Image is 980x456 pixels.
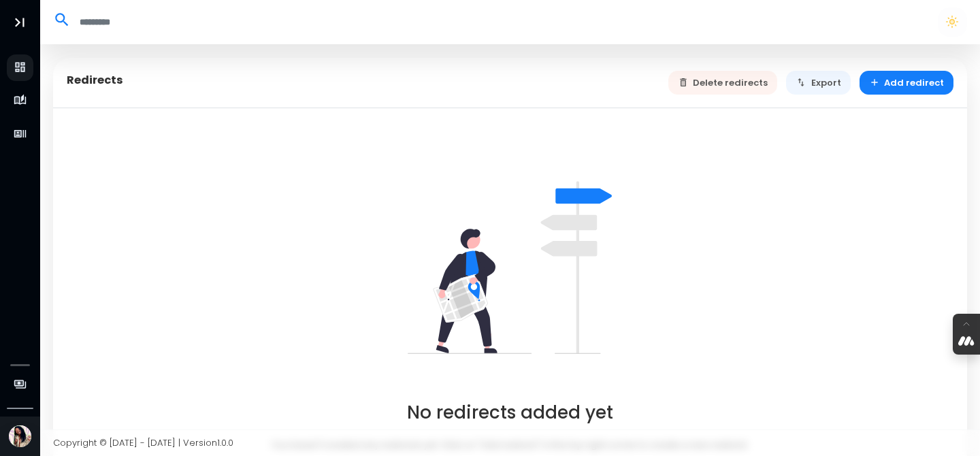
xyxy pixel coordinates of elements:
h5: Redirects [67,74,123,87]
button: Toggle Aside [7,10,33,35]
img: undraw_right_direction_tge8-82dba1b9.svg [408,165,612,370]
button: Add redirect [860,71,954,95]
span: Copyright © [DATE] - [DATE] | Version 1.0.0 [53,436,233,449]
img: Avatar [9,425,31,448]
h2: No redirects added yet [407,402,613,423]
